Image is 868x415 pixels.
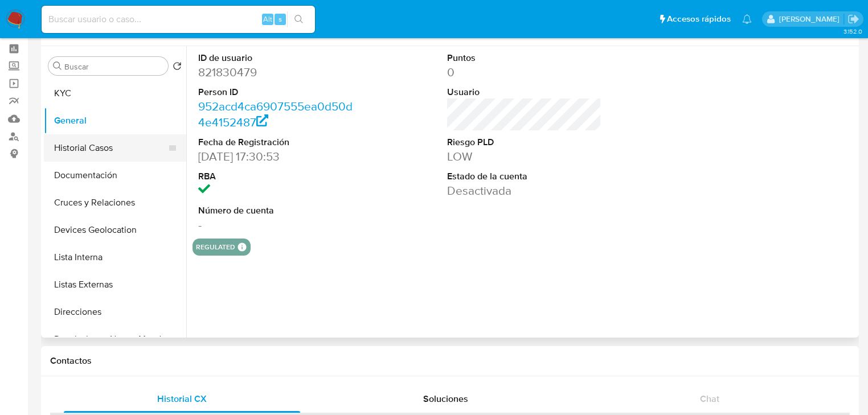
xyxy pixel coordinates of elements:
a: Notificaciones [742,14,752,24]
dd: Desactivada [447,183,601,199]
button: Lista Interna [44,244,186,271]
input: Buscar [64,61,163,72]
h1: Contactos [50,355,850,367]
dt: ID de usuario [198,52,353,64]
button: General [44,107,186,134]
button: Volver al orden por defecto [173,61,182,74]
a: Salir [847,13,859,25]
span: 3.152.0 [844,27,862,36]
button: KYC [44,80,186,107]
button: search-icon [287,11,310,27]
span: Soluciones [423,392,468,405]
dt: Puntos [447,52,601,64]
dt: Número de cuenta [198,204,353,217]
button: regulated [196,245,235,249]
dd: 0 [447,64,601,80]
dt: Usuario [447,86,601,98]
button: Direcciones [44,298,186,326]
dt: Fecha de Registración [198,136,353,149]
button: Restricciones Nuevo Mundo [44,326,186,353]
dd: LOW [447,149,601,165]
span: Chat [700,392,719,405]
dt: RBA [198,170,353,183]
a: 952acd4ca6907555ea0d50d4e4152487 [198,98,353,130]
button: Documentación [44,162,186,189]
dd: 821830479 [198,64,353,80]
span: Alt [263,14,272,24]
input: Buscar usuario o caso... [42,12,315,27]
dt: Estado de la cuenta [447,170,601,183]
button: Historial Casos [44,134,177,162]
dd: [DATE] 17:30:53 [198,149,353,165]
button: Cruces y Relaciones [44,189,186,216]
button: Listas Externas [44,271,186,298]
dd: - [198,217,353,233]
span: Accesos rápidos [667,13,731,25]
button: Buscar [53,61,62,71]
dt: Person ID [198,86,353,98]
p: michelleangelica.rodriguez@mercadolibre.com.mx [779,14,844,24]
span: Historial CX [157,392,207,405]
button: Devices Geolocation [44,216,186,244]
dt: Riesgo PLD [447,136,601,149]
span: s [279,14,282,24]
